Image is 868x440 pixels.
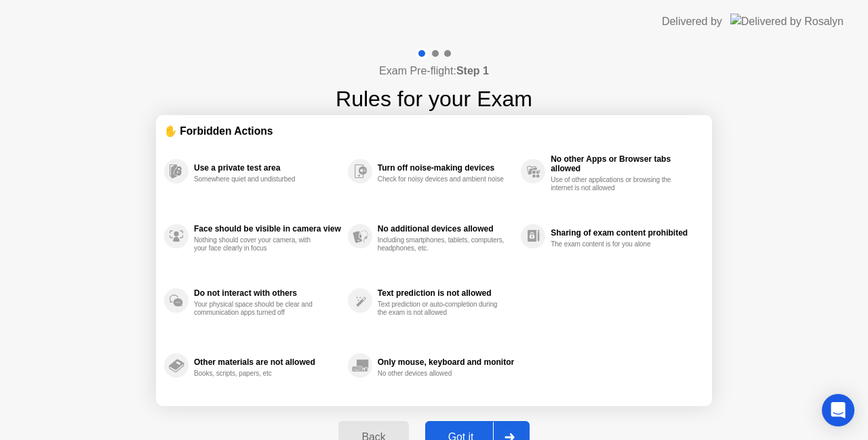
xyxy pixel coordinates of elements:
[551,176,679,192] div: Use of other applications or browsing the internet is not allowed
[378,370,506,378] div: No other devices allowed
[378,175,506,183] div: Check for noisy devices and ambient noise
[336,83,532,115] h1: Rules for your Exam
[378,224,514,234] div: No additional devices allowed
[194,175,322,183] div: Somewhere quiet and undisturbed
[456,65,489,76] b: Step 1
[194,288,341,298] div: Do not interact with others
[194,224,341,234] div: Face should be visible in camera view
[822,394,854,426] div: Open Intercom Messenger
[378,163,514,173] div: Turn off noise-making devices
[378,236,506,252] div: Including smartphones, tablets, computers, headphones, etc.
[662,14,722,30] div: Delivered by
[194,163,341,173] div: Use a private test area
[164,123,704,139] div: ✋ Forbidden Actions
[194,357,341,367] div: Other materials are not allowed
[730,14,844,29] img: Delivered by Rosalyn
[379,63,489,79] h4: Exam Pre-flight:
[378,357,514,367] div: Only mouse, keyboard and monitor
[194,236,322,252] div: Nothing should cover your camera, with your face clearly in focus
[194,301,322,317] div: Your physical space should be clear and communication apps turned off
[551,240,679,248] div: The exam content is for you alone
[551,154,697,173] div: No other Apps or Browser tabs allowed
[194,370,322,378] div: Books, scripts, papers, etc
[378,288,514,298] div: Text prediction is not allowed
[378,301,506,317] div: Text prediction or auto-completion during the exam is not allowed
[551,228,697,238] div: Sharing of exam content prohibited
